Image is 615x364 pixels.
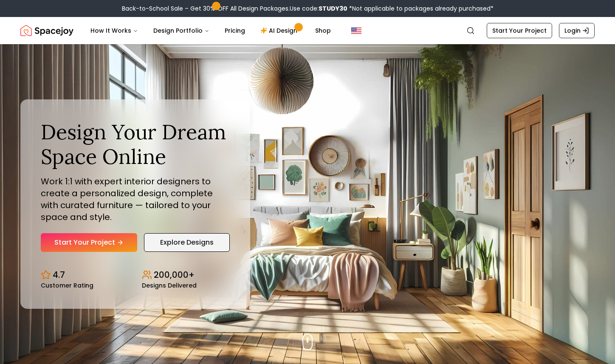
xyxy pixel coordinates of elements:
span: Use code: [290,4,347,13]
div: Design stats [41,262,230,288]
a: Start Your Project [487,23,552,38]
a: AI Design [254,22,307,39]
nav: Global [20,17,595,44]
p: 200,000+ [154,269,195,281]
span: *Not applicable to packages already purchased* [347,4,494,13]
a: Login [559,23,595,38]
button: Design Portfolio [147,22,216,39]
a: Spacejoy [20,22,73,39]
p: 4.7 [53,269,65,281]
img: United States [351,25,361,36]
small: Designs Delivered [142,282,197,288]
nav: Main [84,22,338,39]
button: How It Works [84,22,145,39]
a: Pricing [218,22,252,39]
a: Shop [308,22,338,39]
b: STUDY30 [319,4,347,13]
h1: Design Your Dream Space Online [41,120,230,169]
a: Start Your Project [41,233,137,252]
p: Work 1:1 with expert interior designers to create a personalized design, complete with curated fu... [41,175,230,223]
img: Spacejoy Logo [20,22,73,39]
div: Back-to-School Sale – Get 30% OFF All Design Packages. [122,4,494,13]
a: Explore Designs [144,233,230,252]
small: Customer Rating [41,282,93,288]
